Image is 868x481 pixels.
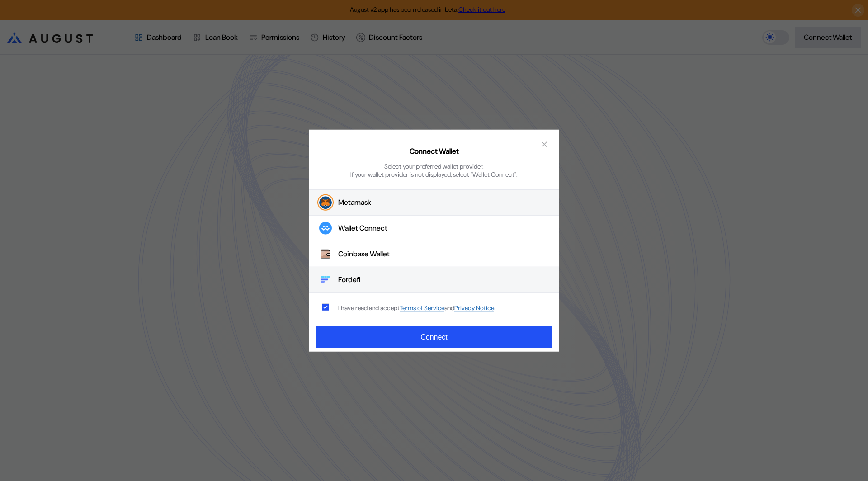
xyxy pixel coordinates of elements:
[338,249,390,259] div: Coinbase Wallet
[384,162,484,170] div: Select your preferred wallet provider.
[316,326,552,348] button: Connect
[537,137,552,151] button: close modal
[444,304,454,312] span: and
[309,216,559,241] button: Wallet Connect
[309,267,559,293] button: FordefiFordefi
[309,241,559,267] button: Coinbase WalletCoinbase Wallet
[454,304,494,312] a: Privacy Notice
[319,248,332,260] img: Coinbase Wallet
[350,170,518,178] div: If your wallet provider is not displayed, select "Wallet Connect".
[338,223,387,233] div: Wallet Connect
[309,189,559,216] button: Metamask
[338,198,371,207] div: Metamask
[338,304,495,312] div: I have read and accept .
[400,304,444,312] a: Terms of Service
[410,146,459,156] h2: Connect Wallet
[338,275,361,284] div: Fordefi
[319,274,332,286] img: Fordefi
